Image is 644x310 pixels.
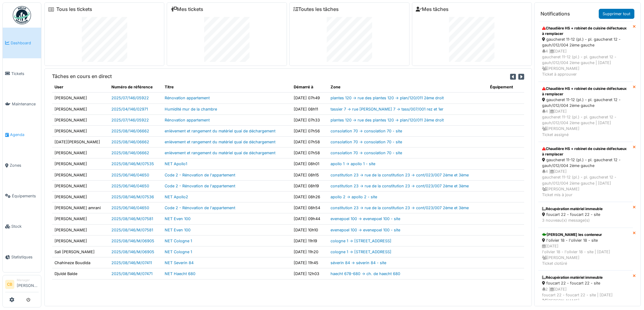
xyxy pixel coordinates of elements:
a: Toutes les tâches [293,6,339,12]
a: apollo 2 -> apollo 2 - site [331,195,377,199]
td: [DATE] 11h45 [292,257,328,268]
a: 2025/07/146/05922 [111,118,149,122]
img: Badge_color-CXgf-gQk.svg [13,6,31,24]
a: cologne 1 -> [STREET_ADDRESS] [331,250,391,254]
a: 2025/08/146/M/07536 [111,195,154,199]
li: [PERSON_NAME] [17,278,39,291]
td: [PERSON_NAME] [52,104,109,114]
a: Rénovation appartement [165,96,210,100]
a: consolation 70 -> consolation 70 - site [331,129,402,133]
a: plantes 120 -> rue des plantes 120 -> plan/120/011 2ème droit [331,96,444,100]
a: Rénovation appartement [165,118,210,122]
a: Maintenance [3,89,41,120]
td: [DATE] 08h26 [292,192,328,203]
th: Numéro de référence [109,82,162,93]
a: séverin 84 -> séverin 84 - site [331,261,386,265]
th: Titre [163,82,292,93]
a: 2025/06/146/04650 [111,184,149,188]
a: enlèvement et rangement du matériel quai de déchargement [165,140,276,144]
td: [DATE] 08h11 [292,104,328,114]
div: l'olivier 18 - l'olivier 18 - site [542,237,629,243]
a: 2025/06/146/04650 [111,206,149,210]
a: 2025/08/146/M/06905 [111,250,154,254]
td: [DATE] 08h01 [292,158,328,169]
a: constitution 23 -> rue de la constitution 23 -> cont/023/007 2ème et 3ème [331,173,469,177]
a: Chaudière HS + robinet de cuisine défectueux à remplacer gaucheret 11-12 (pl.) - pl. gaucheret 12... [538,21,633,81]
div: [DATE] l'olivier 18 - l'olivier 18 - site | [DATE] [PERSON_NAME] Ticket clotûré [542,243,629,267]
span: Équipements [12,193,39,199]
a: Mes tickets [171,6,203,12]
a: Récupération matériel immeuble foucart 22 - foucart 22 - site 3 nouveau(x) message(s) [538,202,633,227]
a: NET Even 100 [165,228,191,232]
td: [PERSON_NAME] [52,224,109,235]
div: 3 nouveau(x) message(s) [542,217,629,223]
td: [PERSON_NAME] [52,169,109,180]
td: [PERSON_NAME] [52,148,109,158]
div: gaucheret 11-12 (pl.) - pl. gaucheret 12 - gauh/012/004 2ème gauche [542,36,629,48]
span: Agenda [10,132,39,138]
a: Agenda [3,119,41,150]
span: Tickets [11,71,39,77]
a: Humidité mur de la chambre [165,107,217,111]
a: NET Cologne 1 [165,239,192,243]
a: 2025/08/146/M/07535 [111,162,154,166]
a: NET Apollo1 [165,162,187,166]
td: [DATE] 09h44 [292,213,328,224]
a: 2025/08/146/M/06905 [111,239,154,243]
div: Récupération matériel immeuble [542,206,629,212]
a: Tickets [3,58,41,89]
td: [PERSON_NAME] [52,213,109,224]
a: Code 2 - Rénovation de l'appartement [165,206,236,210]
div: foucart 22 - foucart 22 - site [542,212,629,217]
td: [DATE][PERSON_NAME] [52,137,109,148]
td: [PERSON_NAME] [52,180,109,191]
td: [PERSON_NAME] [52,93,109,104]
a: haecht 678-680 -> ch. de haecht 680 [331,271,400,276]
td: Chahineze Boudida [52,257,109,268]
li: CB [5,280,14,289]
span: Statistiques [11,254,39,260]
th: Démarré à [292,82,328,93]
a: Chaudière HS + robinet de cuisine défectueux à remplacer gaucheret 11-12 (pl.) - pl. gaucheret 12... [538,142,633,202]
div: Chaudière HS + robinet de cuisine défectueux à remplacer [542,26,629,36]
a: Tous les tickets [56,6,92,12]
a: 2025/08/146/06662 [111,129,149,133]
a: Zones [3,150,41,181]
td: Djuldé Balde [52,268,109,279]
a: constitution 23 -> rue de la constitution 23 -> cont/023/007 2ème et 3ème [331,184,469,188]
a: plantes 120 -> rue des plantes 120 -> plan/120/011 2ème droit [331,118,444,122]
a: [PERSON_NAME] les conteneur l'olivier 18 - l'olivier 18 - site [DATE]l'olivier 18 - l'olivier 18 ... [538,228,633,271]
a: 2025/06/146/04650 [111,173,149,177]
a: NET Apollo2 [165,195,188,199]
td: [DATE] 07h49 [292,93,328,104]
td: [PERSON_NAME] [52,114,109,125]
a: 2025/08/146/M/07471 [111,271,152,276]
td: [DATE] 11h19 [292,235,328,246]
a: 2025/04/146/02971 [111,107,148,111]
div: gaucheret 11-12 (pl.) - pl. gaucheret 12 - gauh/012/004 2ème gauche [542,97,629,108]
div: 4 | [DATE] gaucheret 11-12 (pl.) - pl. gaucheret 12 - gauh/012/004 2ème gauche | [DATE] [PERSON_N... [542,48,629,77]
td: [DATE] 10h10 [292,224,328,235]
a: Dashboard [3,28,41,58]
span: Dashboard [11,40,39,46]
a: Mes tâches [416,6,449,12]
a: 2025/07/146/05922 [111,96,149,100]
a: NET Cologne 1 [165,250,192,254]
a: evenepoel 100 -> evenepoel 100 - site [331,216,400,221]
a: tassier 7 -> rue [PERSON_NAME] 7 -> tass/007/001 rez et 1er [331,107,443,111]
span: Zones [10,162,39,168]
a: Supprimer tout [599,9,635,19]
div: gaucheret 11-12 (pl.) - pl. gaucheret 12 - gauh/012/004 2ème gauche [542,157,629,169]
a: consolation 70 -> consolation 70 - site [331,140,402,144]
td: Sali [PERSON_NAME] [52,246,109,257]
a: Statistiques [3,242,41,272]
span: Stock [11,223,39,229]
a: evenepoel 100 -> evenepoel 100 - site [331,228,400,232]
h6: Tâches en cours en direct [52,73,112,79]
h6: Notifications [541,11,570,17]
th: Équipement [488,82,524,93]
td: [DATE] 07h33 [292,114,328,125]
a: enlèvement et rangement du matériel quai de déchargement [165,129,276,133]
a: Code 2 - Rénovation de l'appartement [165,173,236,177]
div: 4 | [DATE] gaucheret 11-12 (pl.) - pl. gaucheret 12 - gauh/012/004 2ème gauche | [DATE] [PERSON_N... [542,169,629,198]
